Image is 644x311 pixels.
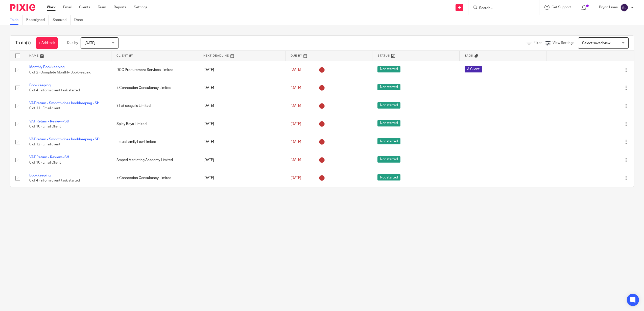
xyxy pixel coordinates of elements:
[377,156,400,163] span: Not started
[291,140,301,144] span: [DATE]
[111,151,199,169] td: Amped Marketing Academy Limited
[29,174,51,177] a: Bookkeeping
[553,41,574,45] span: View Settings
[26,15,49,25] a: Reassigned
[465,103,542,108] div: ---
[111,115,199,133] td: Spicy Boys Limited
[111,133,199,151] td: Lotus Family Law Limited
[29,155,69,159] a: VAT Return - Review - SH
[111,97,199,115] td: 3 Fat seagulls Limited
[29,120,69,123] a: VAT Return - Review - SD
[29,84,51,87] a: Bookkeeping
[198,133,285,151] td: [DATE]
[36,37,58,49] a: + Add task
[465,175,542,180] div: ---
[198,97,285,115] td: [DATE]
[79,5,90,10] a: Clients
[582,41,610,45] span: Select saved view
[465,66,482,72] span: A Client
[291,122,301,126] span: [DATE]
[29,179,80,182] span: 0 of 4 · Inform client task started
[29,107,60,110] span: 0 of 11 · Email client
[465,121,542,126] div: ---
[26,41,31,45] span: (7)
[98,5,106,10] a: Team
[620,4,628,12] img: svg%3E
[10,4,35,11] img: Pixie
[29,161,61,164] span: 0 of 10 · Email Client
[377,138,400,144] span: Not started
[111,169,199,187] td: It Connection Consultancy Limited
[198,115,285,133] td: [DATE]
[465,158,542,163] div: ---
[291,86,301,90] span: [DATE]
[111,61,199,79] td: DCG Procurement Services Limited
[63,5,71,10] a: Email
[198,79,285,97] td: [DATE]
[15,40,31,46] h1: To do
[291,68,301,72] span: [DATE]
[10,15,22,25] a: To do
[534,41,542,45] span: Filter
[134,5,147,10] a: Settings
[29,143,60,146] span: 0 of 12 · Email client
[198,61,285,79] td: [DATE]
[552,6,571,9] span: Get Support
[377,102,400,109] span: Not started
[29,101,100,105] a: VAT return - Smooth does bookkeeping - SH
[29,65,64,69] a: Monthly Bookkeeping
[377,120,400,126] span: Not started
[479,6,524,11] input: Search
[291,176,301,180] span: [DATE]
[198,169,285,187] td: [DATE]
[465,85,542,90] div: ---
[465,139,542,144] div: ---
[47,5,56,10] a: Work
[74,15,87,25] a: Done
[291,104,301,108] span: [DATE]
[377,174,400,180] span: Not started
[465,54,473,57] span: Tags
[114,5,126,10] a: Reports
[29,71,91,74] span: 0 of 2 · Complete Monthly Bookkeeping
[53,15,70,25] a: Snoozed
[377,66,400,72] span: Not started
[111,79,199,97] td: It Connection Consultancy Limited
[291,158,301,162] span: [DATE]
[599,5,618,10] p: Brynn Lines
[198,151,285,169] td: [DATE]
[29,89,80,92] span: 0 of 4 · Inform client task started
[29,138,100,141] a: VAT return - Smooth does bookkeeping - SD
[85,41,95,45] span: [DATE]
[377,84,400,90] span: Not started
[29,125,61,128] span: 0 of 10 · Email Client
[67,40,78,45] p: Due by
